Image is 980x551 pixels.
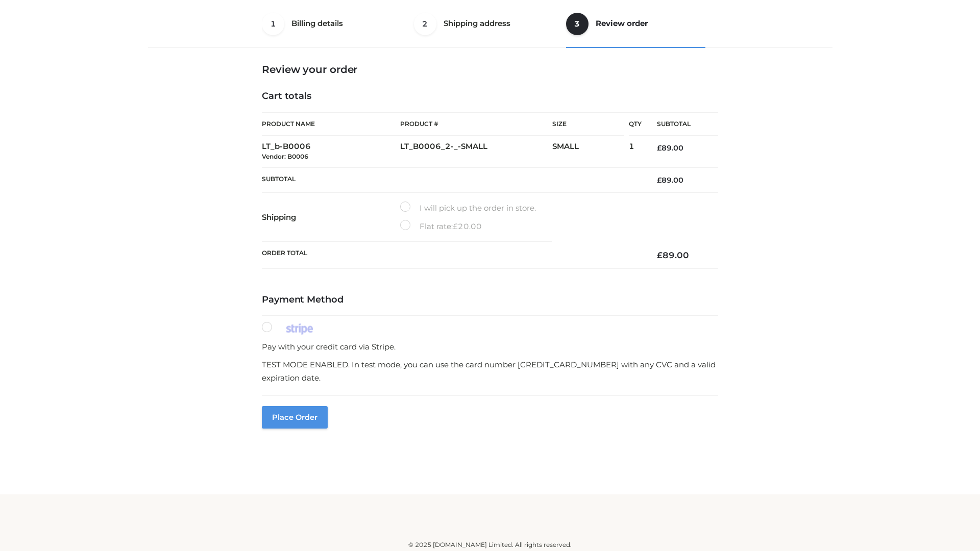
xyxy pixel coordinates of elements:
bdi: 20.00 [453,221,482,231]
div: © 2025 [DOMAIN_NAME] Limited. All rights reserved. [152,540,828,550]
td: 1 [629,136,642,168]
th: Subtotal [262,167,642,192]
span: £ [657,250,663,260]
bdi: 89.00 [657,176,683,185]
th: Subtotal [642,113,718,136]
td: LT_B0006_2-_-SMALL [400,136,552,168]
td: LT_b-B0006 [262,136,400,168]
th: Qty [629,112,642,136]
bdi: 89.00 [657,143,683,153]
label: Flat rate: [400,220,482,233]
p: TEST MODE ENABLED. In test mode, you can use the card number [CREDIT_CARD_NUMBER] with any CVC an... [262,358,718,384]
th: Product Name [262,112,400,136]
bdi: 89.00 [657,250,689,260]
label: I will pick up the order in store. [400,202,536,215]
h4: Payment Method [262,294,718,306]
th: Shipping [262,193,400,242]
h4: Cart totals [262,91,718,102]
th: Order Total [262,242,642,269]
span: £ [453,221,458,231]
span: £ [657,176,661,185]
th: Product # [400,112,552,136]
th: Size [552,113,624,136]
span: £ [657,143,661,153]
h3: Review your order [262,63,718,76]
td: SMALL [552,136,629,168]
button: Place order [262,406,328,429]
small: Vendor: B0006 [262,153,308,160]
p: Pay with your credit card via Stripe. [262,340,718,354]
